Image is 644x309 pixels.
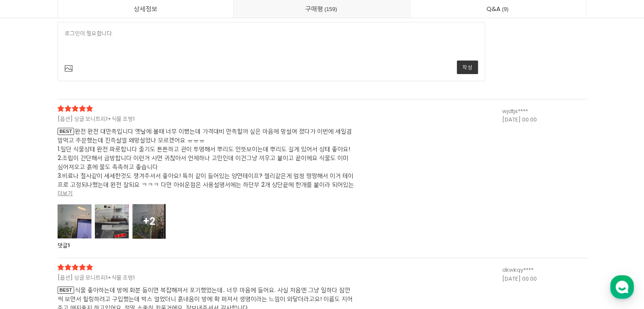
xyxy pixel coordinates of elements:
[323,5,338,14] span: 159
[502,275,587,284] div: [DATE] 00:00
[58,287,74,294] span: BEST
[68,241,70,249] span: 1
[58,189,73,197] strong: 더보기
[58,115,333,124] span: [옵션] 싱글 모니트리1+식물 조명1
[27,251,32,258] span: 홈
[58,273,333,282] span: [옵션] 싱글 모니트리1+식물 조명1
[502,116,587,124] div: [DATE] 00:00
[56,239,109,260] a: 대화
[58,127,354,189] span: 완전 완전 대만족입니다 옛날에 볼때 너무 이뻤는데 가격대비 만족할까 싶은 마음에 망설여 졌다가 이번에 세일겸 맘먹고 주문했는데 진즉살껄 왜망설였나 모르겠어요 ㅠㅠㅠ 1.일단 ...
[58,128,74,135] span: BEST
[131,251,141,258] span: 설정
[109,239,163,260] a: 설정
[77,252,88,259] span: 대화
[500,5,510,14] span: 9
[58,241,68,249] strong: 댓글
[457,61,478,74] a: 작성
[3,239,56,260] a: 홈
[143,214,155,228] strong: +2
